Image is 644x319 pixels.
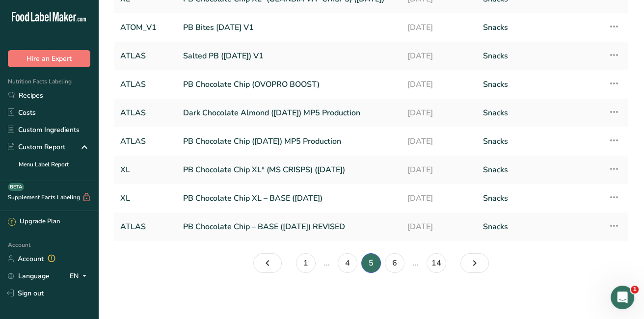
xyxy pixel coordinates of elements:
[407,46,471,66] a: [DATE]
[338,253,357,273] a: Page 4.
[8,267,50,285] a: Language
[407,103,471,123] a: [DATE]
[8,142,65,152] div: Custom Report
[407,74,471,95] a: [DATE]
[407,17,471,38] a: [DATE]
[253,253,282,273] a: Page 4.
[183,103,396,123] a: Dark Chocolate Almond ([DATE]) MP5 Production
[120,131,171,152] a: ATLAS
[183,188,396,209] a: PB Chocolate Chip XL – BASE ([DATE])
[385,253,404,273] a: Page 6.
[183,74,396,95] a: PB Chocolate Chip (OVOPRO BOOST)
[120,17,171,38] a: ATOM_V1
[407,216,471,237] a: [DATE]
[183,131,396,152] a: PB Chocolate Chip ([DATE]) MP5 Production
[120,188,171,209] a: XL
[407,159,471,180] a: [DATE]
[483,103,596,123] a: Snacks
[483,74,596,95] a: Snacks
[483,216,596,237] a: Snacks
[296,253,316,273] a: Page 1.
[120,46,171,66] a: ATLAS
[407,188,471,209] a: [DATE]
[120,159,171,180] a: XL
[183,159,396,180] a: PB Chocolate Chip XL* (MS CRISPS) ([DATE])
[483,159,596,180] a: Snacks
[120,216,171,237] a: ATLAS
[70,270,90,282] div: EN
[8,183,24,191] div: BETA
[483,131,596,152] a: Snacks
[120,103,171,123] a: ATLAS
[183,17,396,38] a: PB Bites [DATE] V1
[483,46,596,66] a: Snacks
[427,253,446,273] a: Page 14.
[183,46,396,66] a: Salted PB ([DATE]) V1
[483,17,596,38] a: Snacks
[407,131,471,152] a: [DATE]
[611,286,634,309] iframe: Intercom live chat
[120,74,171,95] a: ATLAS
[8,50,90,67] button: Hire an Expert
[460,253,489,273] a: Page 6.
[8,217,60,227] div: Upgrade Plan
[183,216,396,237] a: PB Chocolate Chip – BASE ([DATE]) REVISED
[483,188,596,209] a: Snacks
[631,286,639,293] span: 1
